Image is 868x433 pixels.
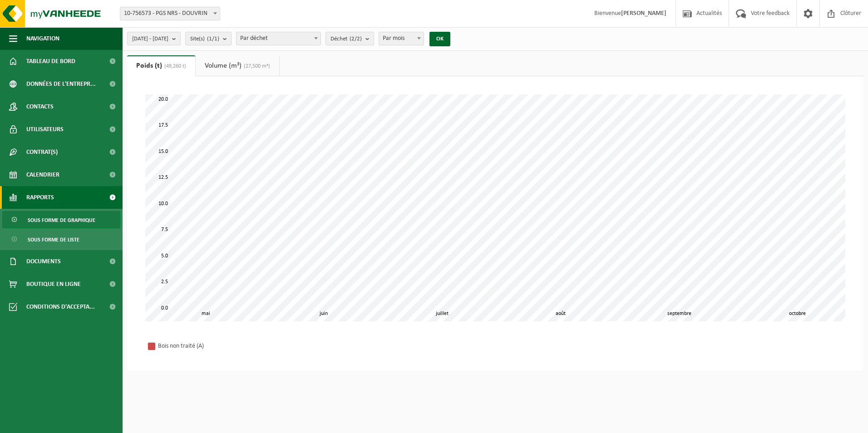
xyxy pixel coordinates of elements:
button: [DATE] - [DATE] [127,32,181,45]
span: Navigation [26,27,59,50]
button: Déchet(2/2) [325,32,374,45]
div: 8,520 t [431,205,456,214]
span: Par déchet [236,32,321,45]
span: 10-756573 - PGS NRS - DOUVRIN [120,7,220,20]
button: OK [429,32,450,46]
span: Sous forme de liste [28,231,79,248]
a: Sous forme de liste [2,231,120,248]
a: Sous forme de graphique [2,211,120,228]
span: 10-756573 - PGS NRS - DOUVRIN [120,7,220,20]
div: Bois non traité (A) [158,340,276,352]
count: (2/2) [350,36,362,42]
div: 15,440 t [668,133,697,142]
span: Par déchet [237,32,321,45]
div: 1,760 t [312,276,338,285]
span: Contacts [26,95,54,118]
span: Conditions d'accepta... [26,295,95,318]
a: Volume (m³) [196,55,279,76]
div: 17,720 t [786,109,815,118]
span: Boutique en ligne [26,273,81,295]
span: Calendrier [26,163,59,186]
span: Rapports [26,186,54,209]
span: (49,260 t) [162,64,186,69]
span: [DATE] - [DATE] [132,32,168,46]
span: Documents [26,250,61,273]
span: Données de l'entrepr... [26,73,96,95]
span: Par mois [379,32,424,45]
span: Contrat(s) [26,141,58,163]
div: 5,820 t [549,233,575,242]
span: Déchet [330,32,362,46]
count: (1/1) [207,36,219,42]
span: Sous forme de graphique [28,212,95,229]
span: Utilisateurs [26,118,64,141]
span: (27,500 m³) [242,64,270,69]
span: Par mois [379,32,424,45]
span: Site(s) [190,32,219,46]
a: Poids (t) [127,55,195,76]
span: Tableau de bord [26,50,75,73]
button: Site(s)(1/1) [185,32,232,45]
strong: [PERSON_NAME] [621,10,666,17]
